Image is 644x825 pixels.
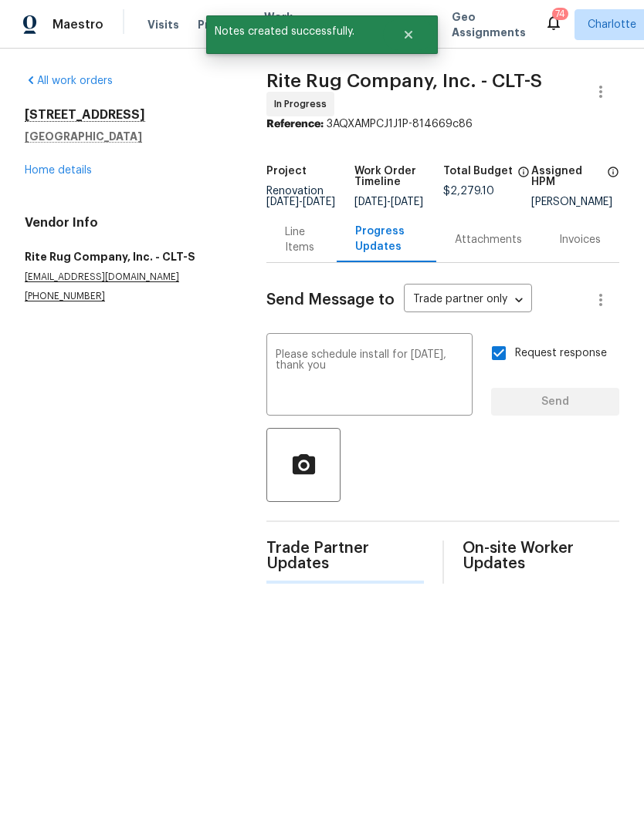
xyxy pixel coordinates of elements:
a: All work orders [25,76,113,86]
span: Maestro [53,17,103,32]
div: [PERSON_NAME] [531,197,619,207]
textarea: Please schedule install for [DATE], thank you [276,349,463,403]
h5: Assigned HPM [531,166,602,187]
span: The total cost of line items that have been proposed by Opendoor. This sum includes line items th... [517,166,530,186]
div: Line Items [285,224,318,255]
span: In Progress [274,96,333,112]
a: Home details [25,165,92,176]
h5: Total Budget [443,166,513,177]
span: Projects [198,17,246,32]
span: [DATE] [266,197,299,207]
h5: Rite Rug Company, Inc. - CLT-S [25,249,229,264]
h4: Vendor Info [25,215,229,231]
span: [DATE] [391,197,423,207]
span: Send Message to [266,292,395,308]
span: Renovation [266,186,335,207]
span: Geo Assignments [452,9,526,40]
div: 74 [555,6,565,22]
span: $2,279.10 [443,186,494,197]
span: [DATE] [303,197,335,207]
span: Work Orders [264,9,303,40]
div: Attachments [455,232,522,247]
div: Progress Updates [355,224,418,254]
button: Close [383,19,434,50]
h5: Work Order Timeline [354,166,442,187]
span: The hpm assigned to this work order. [607,166,619,197]
span: - [354,197,423,207]
div: 3AQXAMPCJ1J1P-814669c86 [266,116,619,132]
div: Invoices [559,232,601,247]
span: Trade Partner Updates [266,540,423,571]
span: Rite Rug Company, Inc. - CLT-S [266,72,542,90]
span: Request response [515,345,607,362]
span: On-site Worker Updates [463,540,619,571]
span: Visits [147,17,179,32]
span: [DATE] [354,197,387,207]
span: Notes created successfully. [206,15,383,48]
b: Reference: [266,119,324,130]
div: Trade partner only [404,288,532,313]
h5: Project [266,166,307,177]
span: - [266,197,335,207]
